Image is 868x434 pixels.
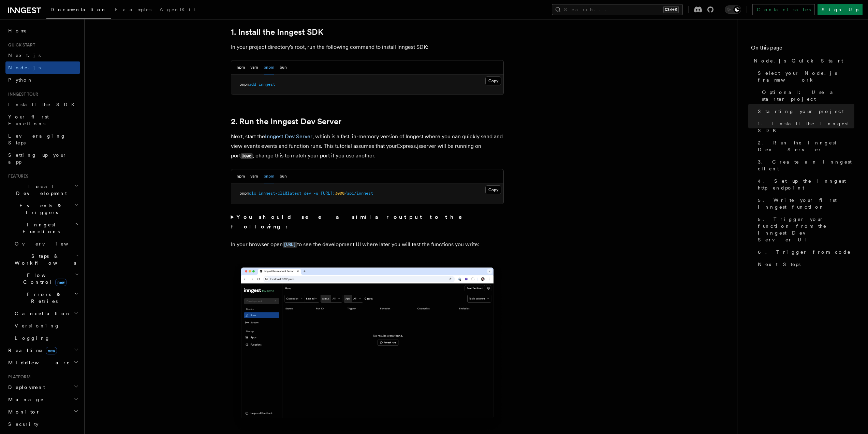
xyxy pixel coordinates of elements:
span: Platform [5,374,31,380]
span: Documentation [50,7,107,12]
a: Logging [12,332,80,344]
button: npm [237,169,245,183]
span: Examples [115,7,151,12]
span: pnpm [239,82,249,87]
span: Versioning [15,323,60,328]
button: yarn [250,60,258,74]
span: dev [304,191,311,196]
span: Select your Node.js framework [758,70,854,83]
span: AgentKit [160,7,196,12]
span: Features [5,173,28,179]
a: 6. Trigger from code [755,246,854,258]
span: Security [8,421,39,427]
a: 5. Write your first Inngest function [755,194,854,213]
span: Events & Triggers [5,202,74,216]
a: Documentation [46,2,111,19]
a: Your first Functions [5,111,80,130]
span: Manage [5,396,44,403]
p: In your browser open to see the development UI where later you will test the functions you write: [231,240,504,250]
span: Optional: Use a starter project [762,89,854,102]
a: 1. Install the Inngest SDK [231,27,323,37]
button: Flow Controlnew [12,269,80,288]
span: Home [8,27,27,34]
span: Inngest Functions [5,221,74,235]
span: Setting up your app [8,152,67,165]
span: Middleware [5,359,70,366]
button: Steps & Workflows [12,250,80,269]
a: Select your Node.js framework [755,67,854,86]
button: bun [280,169,287,183]
a: Starting your project [755,105,854,117]
span: 2. Run the Inngest Dev Server [758,139,854,153]
span: Node.js Quick Start [754,57,843,64]
span: new [55,279,67,286]
span: Flow Control [12,272,75,285]
span: pnpm [239,191,249,196]
button: Realtimenew [5,344,80,356]
kbd: Ctrl+K [663,6,679,13]
a: 2. Run the Inngest Dev Server [231,117,341,126]
button: bun [280,60,287,74]
span: dlx [249,191,256,196]
a: 5. Trigger your function from the Inngest Dev Server UI [755,213,854,246]
button: Local Development [5,180,80,199]
a: 4. Set up the Inngest http endpoint [755,175,854,194]
button: pnpm [264,169,274,183]
a: Next Steps [755,258,854,270]
button: pnpm [264,60,274,74]
span: [URL]: [321,191,335,196]
a: 3. Create an Inngest client [755,156,854,175]
span: Inngest tour [5,92,38,97]
a: Install the SDK [5,98,80,111]
button: Copy [485,185,501,194]
a: Sign Up [818,4,863,15]
button: Toggle dark mode [725,5,741,14]
button: npm [237,60,245,74]
h4: On this page [751,44,854,55]
button: Deployment [5,381,80,393]
span: Steps & Workflows [12,253,76,266]
a: Python [5,74,80,86]
a: Node.js Quick Start [751,55,854,67]
span: Local Development [5,183,74,197]
a: Setting up your app [5,149,80,168]
span: 5. Trigger your function from the Inngest Dev Server UI [758,216,854,243]
button: Copy [485,76,501,85]
button: Errors & Retries [12,288,80,307]
code: [URL] [283,242,297,248]
button: Manage [5,393,80,406]
a: Examples [111,2,156,18]
div: Inngest Functions [5,238,80,344]
a: Versioning [12,320,80,332]
span: Node.js [8,65,41,70]
span: Next.js [8,53,41,58]
button: Cancellation [12,307,80,320]
a: Home [5,25,80,37]
a: Leveraging Steps [5,130,80,149]
a: Inngest Dev Server [265,133,312,140]
span: Quick start [5,42,35,48]
span: 6. Trigger from code [758,249,851,255]
a: Optional: Use a starter project [759,86,854,105]
p: Next, start the , which is a fast, in-memory version of Inngest where you can quickly send and vi... [231,132,504,161]
button: Monitor [5,406,80,418]
span: 1. Install the Inngest SDK [758,120,854,134]
span: Logging [15,335,50,341]
span: Cancellation [12,310,71,317]
button: Inngest Functions [5,219,80,238]
button: yarn [250,169,258,183]
span: Your first Functions [8,114,49,126]
button: Search...Ctrl+K [552,4,683,15]
span: Leveraging Steps [8,133,66,145]
span: Next Steps [758,261,800,268]
a: Overview [12,238,80,250]
span: Python [8,77,33,83]
a: [URL] [283,241,297,248]
span: Starting your project [758,108,844,115]
span: 3. Create an Inngest client [758,158,854,172]
a: 2. Run the Inngest Dev Server [755,137,854,156]
code: 3000 [241,153,253,159]
p: In your project directory's root, run the following command to install Inngest SDK: [231,42,504,52]
button: Middleware [5,356,80,369]
button: Events & Triggers [5,199,80,219]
